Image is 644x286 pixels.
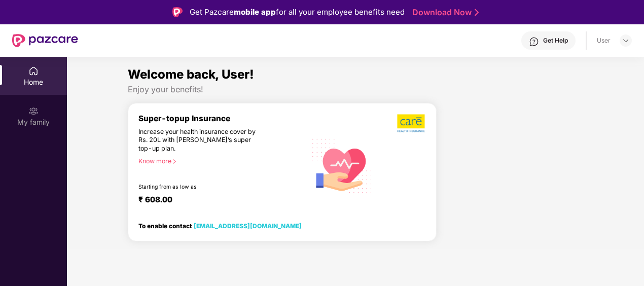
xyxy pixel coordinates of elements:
img: svg+xml;base64,PHN2ZyBpZD0iRHJvcGRvd24tMzJ4MzIiIHhtbG5zPSJodHRwOi8vd3d3LnczLm9yZy8yMDAwL3N2ZyIgd2... [622,37,630,45]
strong: mobile app [234,7,276,17]
img: svg+xml;base64,PHN2ZyB4bWxucz0iaHR0cDovL3d3dy53My5vcmcvMjAwMC9zdmciIHhtbG5zOnhsaW5rPSJodHRwOi8vd3... [306,129,378,202]
div: User [597,37,611,45]
img: svg+xml;base64,PHN2ZyBpZD0iSG9tZSIgeG1sbnM9Imh0dHA6Ly93d3cudzMub3JnLzIwMDAvc3ZnIiB3aWR0aD0iMjAiIG... [28,66,39,76]
div: Know more [138,157,300,164]
img: svg+xml;base64,PHN2ZyBpZD0iSGVscC0zMngzMiIgeG1sbnM9Imh0dHA6Ly93d3cudzMub3JnLzIwMDAvc3ZnIiB3aWR0aD... [529,37,539,47]
img: Stroke [475,7,479,18]
div: Increase your health insurance cover by Rs. 20L with [PERSON_NAME]’s super top-up plan. [138,128,263,153]
div: Get Help [543,37,568,45]
span: Welcome back, User! [128,67,254,82]
div: Enjoy your benefits! [128,84,583,95]
img: b5dec4f62d2307b9de63beb79f102df3.png [397,114,426,133]
img: Logo [172,7,183,17]
div: To enable contact [138,222,302,229]
div: Starting from as low as [138,184,263,191]
a: [EMAIL_ADDRESS][DOMAIN_NAME] [194,222,302,230]
div: ₹ 608.00 [138,195,296,207]
a: Download Now [412,7,476,18]
span: right [171,159,177,164]
div: Super-topup Insurance [138,114,306,123]
img: svg+xml;base64,PHN2ZyB3aWR0aD0iMjAiIGhlaWdodD0iMjAiIHZpZXdCb3g9IjAgMCAyMCAyMCIgZmlsbD0ibm9uZSIgeG... [28,106,39,116]
img: New Pazcare Logo [12,34,78,47]
div: Get Pazcare for all your employee benefits need [190,6,405,18]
